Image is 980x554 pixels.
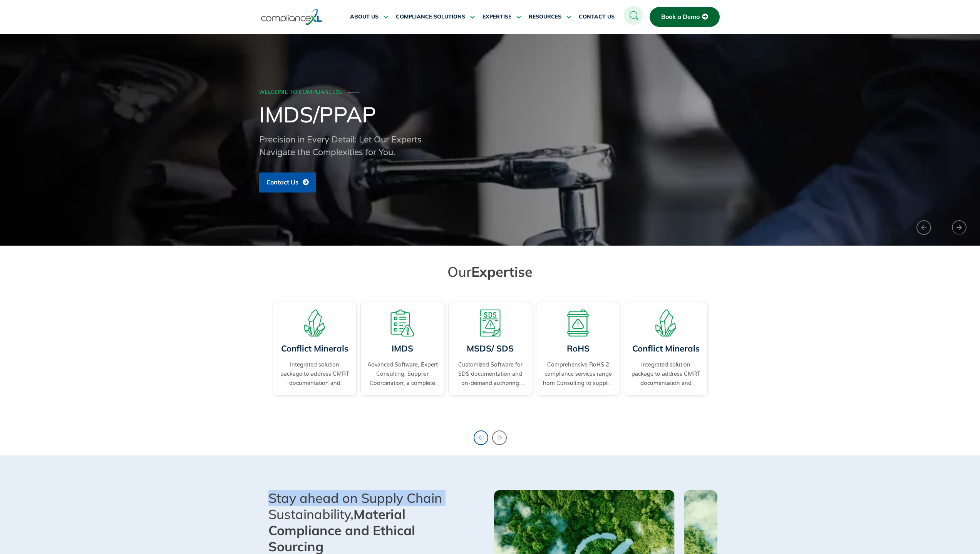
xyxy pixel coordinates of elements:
h2: Our [275,263,706,280]
img: A warning board with SDS displaying [477,310,504,336]
div: 3 / 4 [358,300,446,413]
span: Expertise [471,263,533,280]
a: EXPERTISE [482,8,521,26]
a: Comprehensive RoHS 2 compliance services range from Consulting to supplier engagement... [542,360,614,388]
a: CONTACT US [579,8,615,26]
div: 2 / 4 [622,300,710,413]
a: Book a Demo [650,7,720,27]
a: Conflict Minerals [632,343,699,354]
a: ABOUT US [350,8,388,26]
span: Contact Us [266,179,298,186]
a: RESOURCES [529,8,571,26]
div: 4 / 4 [446,300,534,413]
div: 1 / 4 [534,300,622,413]
a: MSDS/ SDS [467,343,514,354]
div: WELCOME TO COMPLIANCEXL [259,89,719,96]
span: Book a Demo [661,13,700,20]
span: ABOUT US [350,13,379,20]
div: Next slide [492,430,507,445]
a: Contact Us [259,172,316,192]
a: Integrated solution package to address CMRT documentation and supplier engagement. [630,360,702,388]
span: ─── [348,89,360,95]
div: Carousel | Horizontal scrolling: Arrow Left & Right [271,300,710,413]
img: A representation of minerals [652,310,679,336]
a: COMPLIANCE SOLUTIONS [396,8,475,26]
img: logo-one.svg [261,8,322,26]
a: Customized Software for SDS documentation and on-demand authoring services [454,360,526,388]
span: Precision in Every Detail: Let Our Experts Navigate the Complexities for You. [259,135,422,157]
img: A board with a warning sign [565,310,591,336]
a: IMDS [392,343,413,354]
img: A list board with a warning [389,310,416,336]
a: Advanced Software, Expert Consulting, Supplier Coordination, a complete IMDS solution. [367,360,438,388]
span: COMPLIANCE SOLUTIONS [396,13,465,20]
span: RESOURCES [529,13,561,20]
a: RoHS [566,343,589,354]
div: Previous slide [474,430,488,445]
h1: IMDS/PPAP [259,101,721,127]
span: EXPERTISE [482,13,511,20]
span: CONTACT US [579,13,615,20]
